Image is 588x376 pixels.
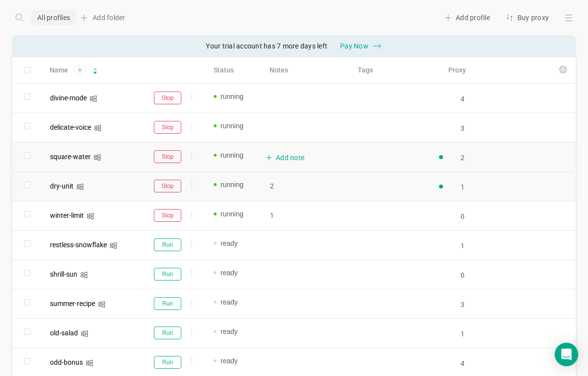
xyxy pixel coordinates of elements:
span: ready [220,297,254,307]
span: ready [220,356,254,366]
i: icon: windows [80,271,88,279]
div: Sort [92,66,98,73]
div: odd-bonus [50,359,83,366]
button: Stop [154,92,181,104]
span: restless-snowflake [50,241,107,249]
span: Tags [358,65,373,75]
i: icon: windows [86,359,93,367]
span: Name [49,65,68,75]
span: running [220,180,254,189]
div: dry-unit [50,183,73,189]
span: Pay Now [340,41,368,51]
div: Open Intercom Messenger [555,343,578,366]
i: icon: windows [98,301,105,308]
span: square-water [50,153,91,161]
input: Search for proxy... [461,124,465,132]
span: Proxy [448,65,466,75]
i: icon: windows [76,183,84,190]
input: Search for proxy... [461,359,465,367]
i: icon: windows [90,95,97,102]
input: Search for proxy... [461,271,465,279]
i: icon: caret-up [93,67,98,70]
span: Your trial account has 7 more days left [206,41,327,51]
i: icon: windows [94,124,101,132]
input: Search for proxy... [461,242,465,250]
button: Run [154,356,181,369]
span: delicate-voice [50,123,91,131]
input: Search for proxy... [461,154,465,162]
span: running [220,121,254,131]
i: icon: windows [94,154,101,161]
button: Run [154,297,181,310]
button: Stop [154,180,181,192]
div: Add profile [440,10,494,25]
span: running [220,92,254,101]
span: ready [220,268,254,278]
i: icon: windows [81,330,88,337]
button: Stop [154,150,181,163]
button: Run [154,238,181,251]
span: running [220,209,254,219]
span: Status [214,65,234,75]
input: Search for proxy... [461,95,465,103]
div: Buy proxy [502,10,553,25]
span: ready [220,327,254,336]
input: Search for proxy... [461,330,465,338]
div: old-salad [50,329,78,336]
span: Add folder [93,13,125,23]
button: Run [154,327,181,339]
button: Stop [154,209,181,222]
span: summer-recipe [50,300,95,307]
p: 2 [270,181,342,191]
i: icon: plus [266,154,272,161]
span: winter-limit [50,211,84,219]
div: shrill-sun [50,271,77,278]
div: Add note [266,148,346,167]
span: Notes [269,65,288,75]
span: running [220,150,254,160]
input: Search for proxy... [461,301,465,308]
input: Search for proxy... [461,212,465,220]
div: All profiles [31,10,76,25]
button: Stop [154,121,181,134]
button: Run [154,268,181,281]
i: icon: caret-down [93,70,98,73]
span: ready [220,238,254,248]
i: icon: windows [110,242,117,249]
div: divine-mode [50,94,87,101]
input: Search for proxy... [461,183,465,191]
p: 1 [270,211,342,220]
i: icon: windows [87,212,94,220]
